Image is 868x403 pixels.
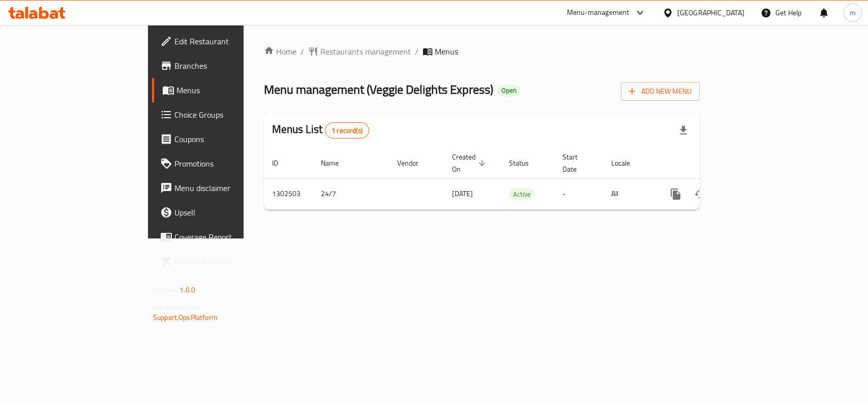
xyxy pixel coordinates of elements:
[562,151,591,175] span: Start Date
[153,311,218,324] a: Support.OpsPlatform
[629,85,692,98] span: Add New Menu
[174,35,285,47] span: Edit Restaurant
[655,148,769,179] th: Actions
[452,151,489,175] span: Created On
[174,182,285,194] span: Menu disclaimer
[415,45,418,58] li: /
[174,206,285,219] span: Upsell
[174,109,285,121] span: Choice Groups
[677,7,744,18] div: [GEOGRAPHIC_DATA]
[325,122,369,139] div: Total records count
[152,102,293,127] a: Choice Groups
[264,45,700,58] nav: breadcrumb
[308,45,411,58] a: Restaurants management
[152,249,293,274] a: Grocery Checklist
[509,157,542,169] span: Status
[497,86,521,95] span: Open
[272,157,291,169] span: ID
[174,133,285,145] span: Coupons
[509,189,535,200] span: Active
[152,78,293,102] a: Menus
[264,78,493,101] span: Menu management ( Veggie Delights Express )
[397,157,432,169] span: Vendor
[452,187,473,200] span: [DATE]
[152,225,293,249] a: Coverage Report
[664,182,688,206] button: more
[321,157,352,169] span: Name
[603,178,655,209] td: All
[554,178,603,209] td: -
[179,283,195,297] span: 1.0.0
[509,188,535,200] div: Active
[174,60,285,72] span: Branches
[174,157,285,170] span: Promotions
[152,127,293,151] a: Coupons
[152,151,293,176] a: Promotions
[176,84,285,96] span: Menus
[497,85,521,97] div: Open
[152,200,293,225] a: Upsell
[272,122,369,139] h2: Menus List
[313,178,389,209] td: 24/7
[153,301,200,314] span: Get support on:
[611,157,643,169] span: Locale
[850,7,856,18] span: m
[320,45,411,58] span: Restaurants management
[688,182,712,206] button: Change Status
[174,231,285,243] span: Coverage Report
[621,82,700,101] button: Add New Menu
[567,7,630,19] div: Menu-management
[152,53,293,78] a: Branches
[174,255,285,267] span: Grocery Checklist
[325,126,369,136] span: 1 record(s)
[301,45,304,58] li: /
[264,148,769,210] table: enhanced table
[435,45,458,58] span: Menus
[153,283,178,297] span: Version:
[152,176,293,200] a: Menu disclaimer
[152,29,293,53] a: Edit Restaurant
